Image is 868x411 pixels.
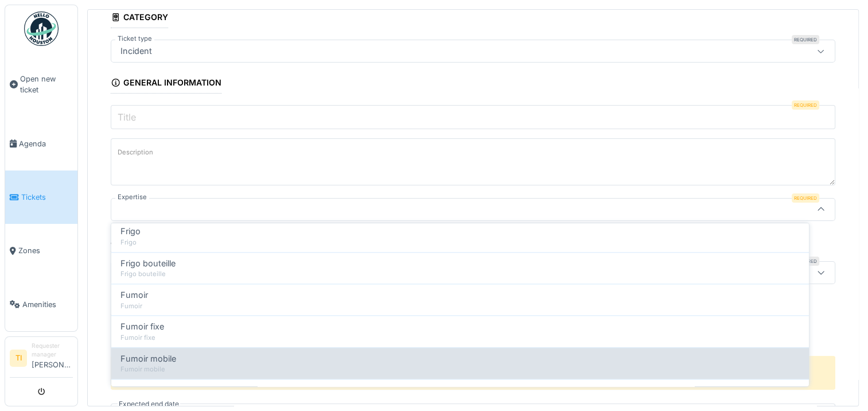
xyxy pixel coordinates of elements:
[120,238,800,247] div: Frigo
[19,138,73,149] span: Agenda
[32,342,73,375] li: [PERSON_NAME]
[120,289,148,301] span: Fumoir
[120,333,800,343] div: Fumoir fixe
[20,73,73,95] span: Open new ticket
[5,117,77,170] a: Agenda
[5,170,77,224] a: Tickets
[792,193,819,203] div: Required
[116,45,157,57] div: Incident
[111,74,221,94] div: General information
[118,398,180,410] label: Expected end date
[115,110,138,124] label: Title
[115,34,154,44] label: Ticket type
[120,365,800,374] div: Fumoir mobile
[5,224,77,277] a: Zones
[120,352,176,365] span: Fumoir mobile
[18,245,73,256] span: Zones
[120,384,145,397] span: Gazoil
[111,9,168,28] div: Category
[5,52,77,117] a: Open new ticket
[115,192,149,202] label: Expertise
[120,269,800,279] div: Frigo bouteille
[120,320,164,333] span: Fumoir fixe
[24,11,59,46] img: Badge_color-CXgf-gQk.svg
[120,301,800,311] div: Fumoir
[32,342,73,359] div: Requester manager
[115,145,155,160] label: Description
[120,225,141,238] span: Frigo
[792,35,819,44] div: Required
[120,257,176,270] span: Frigo bouteille
[21,192,73,203] span: Tickets
[10,342,73,378] a: TI Requester manager[PERSON_NAME]
[22,299,73,310] span: Amenities
[10,350,27,367] li: TI
[792,100,819,110] div: Required
[5,278,77,331] a: Amenities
